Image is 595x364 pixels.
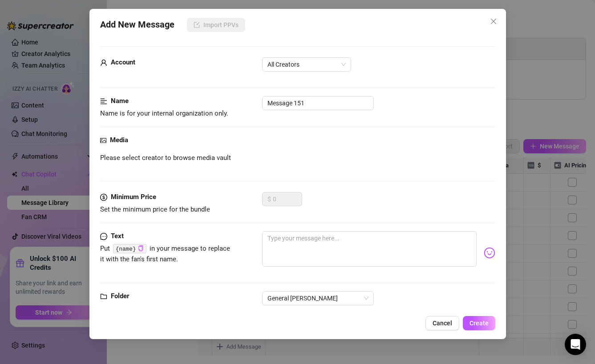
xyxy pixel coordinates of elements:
span: Put in your message to replace it with the fan's first name. [100,244,230,263]
span: Please select creator to browse media vault [100,153,231,164]
span: folder [100,291,107,302]
strong: Minimum Price [111,193,156,201]
button: Click to Copy [138,245,143,252]
span: user [100,57,107,68]
span: Add New Message [100,18,174,32]
span: Set the minimum price for the bundle [100,205,210,213]
strong: Name [111,97,129,105]
span: align-left [100,96,107,107]
span: Close [486,18,500,25]
span: Name is for your internal organization only. [100,109,228,117]
span: Cancel [432,320,452,327]
button: Cancel [425,316,459,330]
span: message [100,231,107,242]
span: close [490,18,497,25]
img: svg%3e [483,247,495,259]
code: {name} [113,244,146,253]
button: Close [486,14,500,28]
button: Create [462,316,495,330]
input: Enter a name [262,96,374,110]
span: General Convo [267,292,368,305]
strong: Account [111,58,135,66]
strong: Text [111,232,124,240]
span: dollar [100,192,107,203]
span: All Creators [267,58,346,71]
strong: Media [110,136,128,144]
span: Create [469,320,488,327]
strong: Folder [111,292,129,300]
span: picture [100,135,106,146]
span: copy [138,245,143,251]
div: Open Intercom Messenger [565,334,586,355]
button: Import PPVs [187,18,245,32]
